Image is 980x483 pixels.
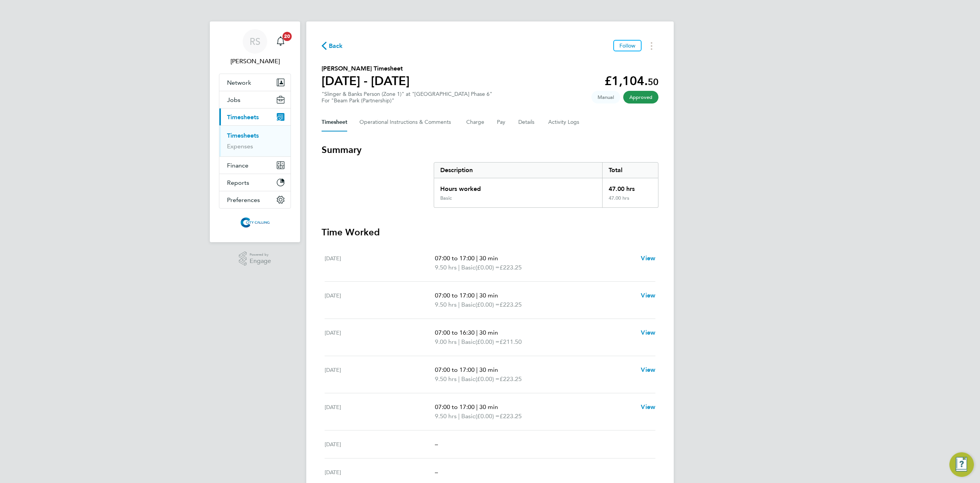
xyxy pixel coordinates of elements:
[479,403,498,411] span: 30 min
[613,40,642,51] button: Follow
[479,366,498,373] span: 30 min
[227,132,259,139] a: Timesheets
[283,32,292,41] span: 20
[219,74,291,91] button: Network
[325,328,435,347] div: [DATE]
[479,255,498,262] span: 30 min
[476,292,478,299] span: |
[475,412,500,420] span: (£0.00) =
[461,337,475,347] span: Basic
[329,41,343,51] span: Back
[227,196,260,204] span: Preferences
[461,263,475,272] span: Basic
[219,29,291,66] a: RS[PERSON_NAME]
[322,113,347,131] button: Timesheet
[604,74,658,88] app-decimal: £1,104.
[440,195,452,201] div: Basic
[500,301,522,308] span: £223.25
[500,264,522,271] span: £223.25
[435,301,457,308] span: 9.50 hrs
[645,40,658,52] button: Timesheets Menu
[434,163,602,178] div: Description
[219,125,291,156] div: Timesheets
[227,162,248,169] span: Finance
[325,291,435,309] div: [DATE]
[461,300,475,309] span: Basic
[548,113,580,131] button: Activity Logs
[322,144,658,156] h3: Summary
[219,57,291,66] span: Raje Saravanamuthu
[475,375,500,383] span: (£0.00) =
[227,96,240,103] span: Jobs
[435,264,457,271] span: 9.50 hrs
[219,91,291,108] button: Jobs
[219,174,291,191] button: Reports
[591,91,620,103] span: This timesheet was manually created.
[476,255,478,262] span: |
[434,178,602,195] div: Hours worked
[322,91,492,104] div: "Slinger & Banks Person (Zone 1)" at "[GEOGRAPHIC_DATA] Phase 6"
[325,254,435,272] div: [DATE]
[641,328,655,337] a: View
[602,178,658,195] div: 47.00 hrs
[602,195,658,207] div: 47.00 hrs
[435,412,457,420] span: 9.50 hrs
[500,338,522,345] span: £211.50
[435,255,475,262] span: 07:00 to 17:00
[619,42,635,49] span: Follow
[602,163,658,178] div: Total
[322,226,658,238] h3: Time Worked
[435,403,475,411] span: 07:00 to 17:00
[435,329,475,336] span: 07:00 to 16:30
[475,301,500,308] span: (£0.00) =
[250,251,271,258] span: Powered by
[641,291,655,300] a: View
[458,412,460,420] span: |
[500,412,522,420] span: £223.25
[475,338,500,345] span: (£0.00) =
[648,76,658,87] span: 50
[435,366,475,373] span: 07:00 to 17:00
[359,113,454,131] button: Operational Instructions & Comments
[322,97,492,104] div: For "Beam Park (Partnership)"
[435,338,457,345] span: 9.00 hrs
[949,452,974,477] button: Engage Resource Center
[227,113,259,121] span: Timesheets
[500,375,522,383] span: £223.25
[475,264,500,271] span: (£0.00) =
[325,365,435,384] div: [DATE]
[518,113,536,131] button: Details
[479,292,498,299] span: 30 min
[219,108,291,125] button: Timesheets
[476,329,478,336] span: |
[435,468,438,476] span: –
[325,440,435,449] div: [DATE]
[641,254,655,263] a: View
[219,191,291,208] button: Preferences
[466,113,485,131] button: Charge
[461,412,475,421] span: Basic
[322,41,343,51] button: Back
[641,403,655,411] span: View
[641,366,655,373] span: View
[238,216,271,228] img: citycalling-logo-retina.png
[434,162,658,208] div: Summary
[479,329,498,336] span: 30 min
[435,375,457,383] span: 9.50 hrs
[458,375,460,383] span: |
[219,216,291,228] a: Go to home page
[458,338,460,345] span: |
[227,79,251,86] span: Network
[497,113,506,131] button: Pay
[641,402,655,412] a: View
[322,64,410,73] h2: [PERSON_NAME] Timesheet
[227,179,249,186] span: Reports
[641,255,655,262] span: View
[458,264,460,271] span: |
[219,157,291,174] button: Finance
[325,402,435,421] div: [DATE]
[250,36,260,46] span: RS
[325,468,435,477] div: [DATE]
[476,366,478,373] span: |
[461,375,475,384] span: Basic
